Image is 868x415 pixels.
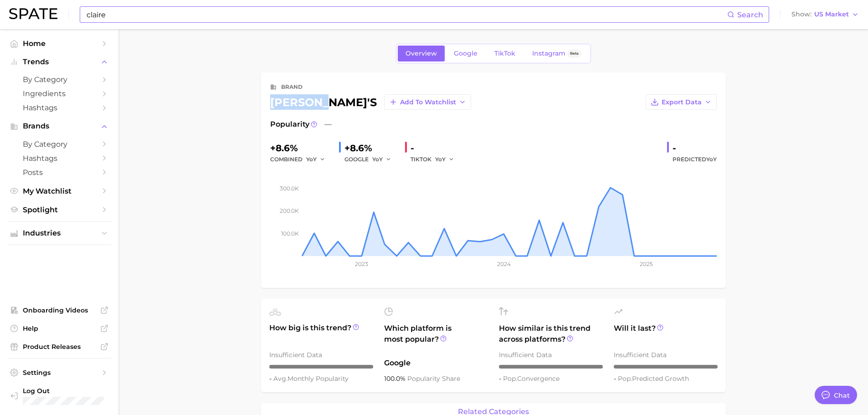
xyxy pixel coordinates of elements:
[269,349,373,360] div: Insufficient Data
[23,343,96,351] span: Product Releases
[7,101,111,115] a: Hashtags
[614,349,718,360] div: Insufficient Data
[344,154,398,165] div: GOOGLE
[269,365,373,369] div: – / 10
[269,374,273,383] span: -
[344,141,398,155] div: +8.6%
[7,151,111,165] a: Hashtags
[791,12,812,17] span: Show
[7,203,111,217] a: Spotlight
[398,46,445,61] a: Overview
[639,261,652,267] tspan: 2025
[384,358,488,369] span: Google
[411,141,461,155] div: -
[7,226,111,240] button: Industries
[454,50,478,57] span: Google
[646,94,717,110] button: Export Data
[372,155,383,163] span: YoY
[384,94,471,110] button: Add to Watchlist
[86,7,727,22] input: Search here for a brand, industry, or ingredient
[618,374,689,383] span: predicted growth
[270,119,309,130] span: Popularity
[7,384,111,408] a: Log out. Currently logged in with e-mail marwat@spate.nyc.
[789,9,861,20] button: ShowUS Market
[532,50,565,57] span: Instagram
[7,72,111,87] a: by Category
[614,374,618,383] span: -
[270,141,332,155] div: +8.6%
[23,58,96,66] span: Trends
[614,323,718,345] span: Will it last?
[706,156,717,163] span: YoY
[407,374,460,383] span: popularity share
[570,50,579,57] span: Beta
[306,155,317,163] span: YoY
[411,154,461,165] div: TIKTOK
[7,36,111,51] a: Home
[23,369,96,377] span: Settings
[7,184,111,198] a: My Watchlist
[384,323,488,353] span: Which platform is most popular?
[23,122,96,130] span: Brands
[524,46,589,61] a: InstagramBeta
[7,322,111,335] a: Help
[7,137,111,151] a: by Category
[7,303,111,317] a: Onboarding Videos
[7,55,111,69] button: Trends
[400,98,456,106] span: Add to Watchlist
[23,75,96,84] span: by Category
[499,365,603,369] div: – / 10
[503,374,560,383] span: convergence
[23,168,96,177] span: Posts
[503,374,517,383] abbr: popularity index
[270,94,471,110] div: [PERSON_NAME]'s
[7,165,111,179] a: Posts
[270,154,332,165] div: combined
[499,349,603,360] div: Insufficient Data
[814,12,849,17] span: US Market
[324,119,332,130] span: —
[269,323,373,345] span: How big is this trend?
[281,82,303,92] div: brand
[273,374,349,383] span: monthly popularity
[23,103,96,112] span: Hashtags
[673,141,717,155] div: -
[737,10,763,19] span: Search
[435,155,446,163] span: YoY
[273,374,288,383] abbr: average
[23,324,96,333] span: Help
[23,89,96,98] span: Ingredients
[23,187,96,195] span: My Watchlist
[499,374,503,383] span: -
[372,154,392,165] button: YoY
[23,229,96,237] span: Industries
[384,374,407,383] span: 100.0%
[7,366,111,379] a: Settings
[618,374,632,383] abbr: popularity index
[499,323,603,345] span: How similar is this trend across platforms?
[497,261,510,267] tspan: 2024
[673,154,717,165] span: Predicted
[446,46,485,61] a: Google
[355,261,368,267] tspan: 2023
[435,154,455,165] button: YoY
[23,306,96,314] span: Onboarding Videos
[23,387,104,395] span: Log Out
[23,39,96,48] span: Home
[23,154,96,163] span: Hashtags
[662,98,702,106] span: Export Data
[23,205,96,214] span: Spotlight
[494,50,515,57] span: TikTok
[9,8,57,19] img: SPATE
[7,119,111,133] button: Brands
[7,340,111,354] a: Product Releases
[306,154,326,165] button: YoY
[7,87,111,101] a: Ingredients
[23,140,96,149] span: by Category
[614,365,718,369] div: – / 10
[487,46,523,61] a: TikTok
[406,50,437,57] span: Overview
